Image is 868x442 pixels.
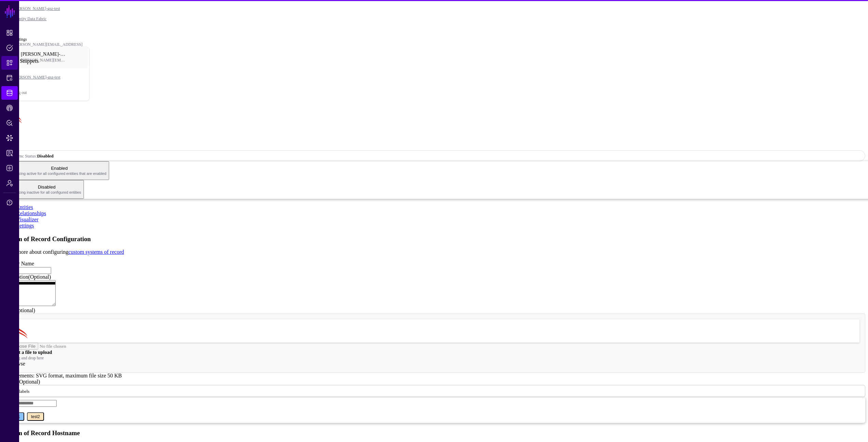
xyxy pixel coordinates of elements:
[1,131,18,145] a: Data Lens
[12,190,81,194] span: Syncing inactive for all configured entities
[3,373,865,379] div: Requirements: SVG format, maximum file size 50 KB
[6,180,13,187] span: Admin
[16,217,39,222] a: Visualizer
[3,249,865,255] p: Learn more about configuring
[3,161,109,180] button: EnabledSyncing active for all configured entities that are enabled
[20,58,39,64] div: Snippets
[21,52,67,57] span: [PERSON_NAME]-gsz-test
[5,164,106,177] span: Enabled
[3,134,865,143] h2: 1
[37,153,54,158] strong: Disabled
[9,350,859,355] h4: Select a file to upload
[1,116,18,130] a: Policy Lens
[12,171,106,176] span: Syncing active for all configured entities that are enabled
[3,235,865,243] h3: System of Record Configuration
[14,66,89,88] a: [PERSON_NAME]-gsz-test
[14,32,854,37] div: /
[6,74,13,81] span: Protected Systems
[21,58,67,63] span: [PERSON_NAME][EMAIL_ADDRESS]
[6,29,13,36] span: Dashboard
[1,146,18,160] a: Reports
[1,86,18,100] a: Identity Data Fabric
[1,71,18,85] a: Protected Systems
[68,249,124,255] a: custom systems of record
[6,44,13,51] span: Policies
[27,412,44,421] button: test2
[6,199,13,206] span: Support
[9,319,30,341] img: svg+xml;base64,PHN2ZyB3aWR0aD0iNjQiIGhlaWdodD0iNjQiIHZpZXdCb3g9IjAgMCA2NCA2NCIgZmlsbD0ibm9uZSIgeG...
[14,42,89,47] div: [PERSON_NAME][EMAIL_ADDRESS]
[6,165,13,171] span: Logs
[14,90,89,95] div: Log out
[6,135,13,141] span: Data Lens
[5,183,81,196] span: Disabled
[1,26,18,40] a: Dashboard
[1,176,18,190] a: Admin
[1,161,18,175] a: Logs
[4,4,16,19] a: SGNL
[28,274,51,280] span: (Optional)
[14,75,69,80] span: [PERSON_NAME]-gsz-test
[6,105,13,111] span: CAEP Hub
[8,153,54,158] span: Sync Status:
[6,150,13,156] span: Reports
[12,307,35,313] span: (Optional)
[1,56,18,70] a: Snippets
[6,120,13,126] span: Policy Lens
[3,261,34,266] label: Display Name
[14,11,854,16] div: /
[3,180,84,199] button: DisabledSyncing inactive for all configured entities
[17,379,40,385] span: (Optional)
[16,210,46,216] a: Relationships
[14,37,27,42] strong: Settings
[3,429,865,437] h3: System of Record Hostname
[6,89,13,96] span: Identity Data Fabric
[9,356,859,361] p: or drag and drop here
[1,41,18,55] a: Policies
[16,204,33,210] a: Entities
[3,274,51,280] label: Description
[6,59,13,66] span: Snippets
[31,414,40,419] span: test2
[3,379,40,385] label: Labels
[1,101,18,115] a: CAEP Hub
[14,6,60,11] a: [PERSON_NAME]-gsz-test
[14,22,854,27] div: /
[16,223,34,229] a: Settings
[14,16,47,21] a: Identity Data Fabric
